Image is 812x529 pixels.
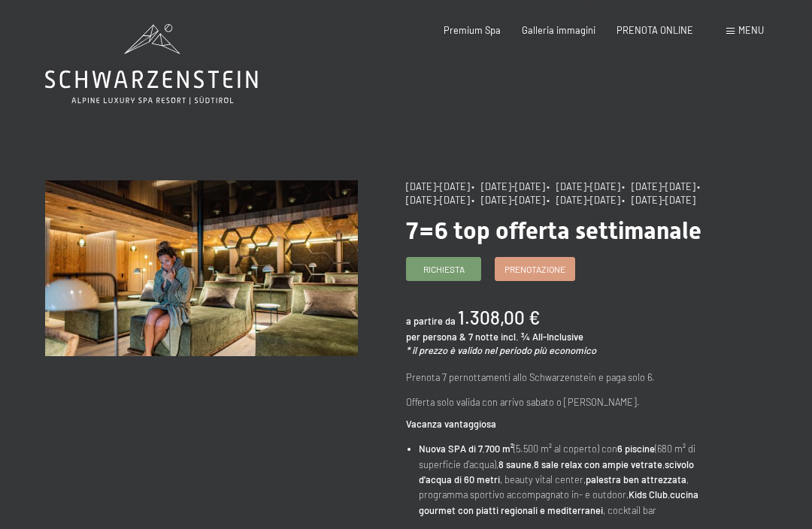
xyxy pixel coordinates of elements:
span: Prenotazione [504,263,565,276]
p: Offerta solo valida con arrivo sabato o [PERSON_NAME]. [406,394,719,410]
span: • [DATE]-[DATE] [622,180,695,192]
strong: Vacanza vantaggiosa [406,418,496,430]
img: 7=6 top offerta settimanale [45,180,358,356]
span: a partire da [406,315,456,327]
strong: Kids Club [629,488,668,500]
strong: scivolo d'acqua di 60 metri [419,458,694,485]
strong: cucina gourmet con piatti regionali e mediterranei [419,488,698,515]
span: • [DATE]-[DATE] [471,180,545,192]
a: PRENOTA ONLINE [617,24,693,36]
strong: 6 piscine [617,443,655,455]
span: 7=6 top offerta settimanale [406,216,701,245]
span: [DATE]-[DATE] [406,180,470,192]
span: Richiesta [423,263,465,276]
a: Premium Spa [444,24,501,36]
span: incl. ¾ All-Inclusive [501,331,583,343]
strong: 8 saune [498,458,532,470]
p: Prenota 7 pernottamenti allo Schwarzenstein e paga solo 6. [406,370,719,385]
a: Prenotazione [495,258,574,280]
li: (5.500 m² al coperto) con (680 m² di superficie d'acqua), , , , beauty vital center, , programma ... [419,441,719,518]
a: Galleria immagini [522,24,595,36]
strong: 8 sale relax con ampie vetrate [534,458,662,470]
span: • [DATE]-[DATE] [547,194,620,206]
span: • [DATE]-[DATE] [547,180,620,192]
span: per persona & [406,331,466,343]
span: Menu [738,24,764,36]
a: Richiesta [407,258,480,280]
em: * il prezzo è valido nel periodo più economico [406,344,596,356]
span: • [DATE]-[DATE] [406,180,704,206]
strong: palestra ben attrezzata [586,473,686,485]
strong: Nuova SPA di 7.700 m² [419,443,514,455]
b: 1.308,00 € [458,307,540,328]
span: • [DATE]-[DATE] [622,194,695,206]
span: 7 notte [468,331,498,343]
span: • [DATE]-[DATE] [471,194,545,206]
